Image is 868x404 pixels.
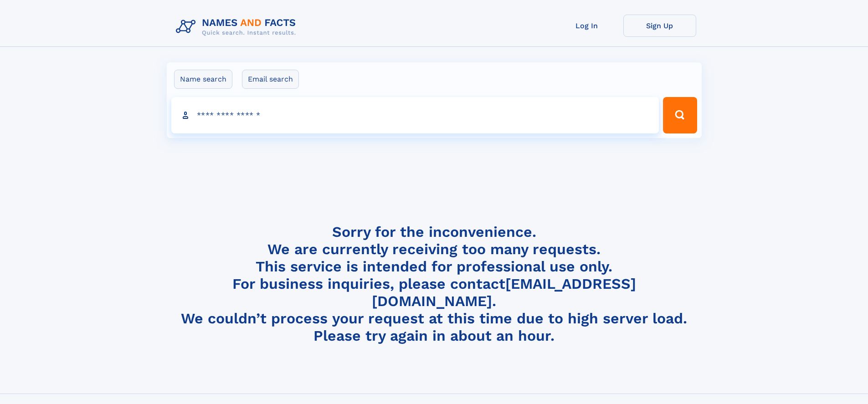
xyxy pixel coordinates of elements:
[550,15,623,37] a: Log In
[172,15,303,39] img: Logo Names and Facts
[172,223,696,345] h4: Sorry for the inconvenience. We are currently receiving too many requests. This service is intend...
[663,97,697,133] button: Search Button
[623,15,696,37] a: Sign Up
[372,275,636,310] a: [EMAIL_ADDRESS][DOMAIN_NAME]
[242,70,299,89] label: Email search
[171,97,659,133] input: search input
[174,70,232,89] label: Name search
